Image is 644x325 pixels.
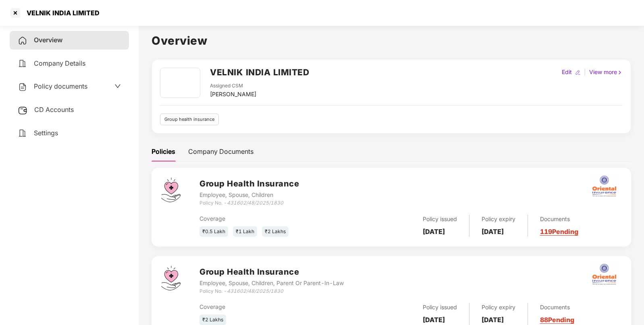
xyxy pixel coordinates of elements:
div: Edit [560,68,573,77]
h2: VELNIK INDIA LIMITED [210,66,309,79]
div: Documents [540,215,578,224]
div: VELNIK INDIA LIMITED [22,9,100,17]
b: [DATE] [482,316,504,324]
img: svg+xml;base64,PHN2ZyB4bWxucz0iaHR0cDovL3d3dy53My5vcmcvMjAwMC9zdmciIHdpZHRoPSIyNCIgaGVpZ2h0PSIyNC... [18,36,27,46]
img: svg+xml;base64,PHN2ZyB4bWxucz0iaHR0cDovL3d3dy53My5vcmcvMjAwMC9zdmciIHdpZHRoPSI0Ny43MTQiIGhlaWdodD... [161,178,181,202]
img: svg+xml;base64,PHN2ZyB4bWxucz0iaHR0cDovL3d3dy53My5vcmcvMjAwMC9zdmciIHdpZHRoPSIyNCIgaGVpZ2h0PSIyNC... [18,128,27,138]
img: svg+xml;base64,PHN2ZyB3aWR0aD0iMjUiIGhlaWdodD0iMjQiIHZpZXdCb3g9IjAgMCAyNSAyNCIgZmlsbD0ibm9uZSIgeG... [18,106,28,115]
span: CD Accounts [34,106,74,114]
img: oi.png [590,172,618,200]
div: Employee, Spouse, Children, Parent Or Parent-In-Law [199,279,344,288]
img: rightIcon [617,70,623,75]
div: Documents [540,303,574,312]
div: Policy expiry [482,303,515,312]
div: Employee, Spouse, Children [199,190,299,199]
div: Policy No. - [199,288,344,295]
div: Policies [152,147,175,157]
div: ₹2 Lakhs [262,226,289,237]
a: 88 Pending [540,316,574,324]
span: Overview [34,36,62,44]
i: 431602/48/2025/1830 [227,200,283,206]
h1: Overview [152,32,631,50]
img: svg+xml;base64,PHN2ZyB4bWxucz0iaHR0cDovL3d3dy53My5vcmcvMjAwMC9zdmciIHdpZHRoPSI0Ny43MTQiIGhlaWdodD... [161,266,181,290]
img: svg+xml;base64,PHN2ZyB4bWxucz0iaHR0cDovL3d3dy53My5vcmcvMjAwMC9zdmciIHdpZHRoPSIyNCIgaGVpZ2h0PSIyNC... [18,82,27,92]
div: Assigned CSM [210,82,256,90]
div: Coverage [199,302,340,311]
div: Policy issued [423,303,457,312]
a: 119 Pending [540,228,578,236]
div: Coverage [199,214,340,223]
div: ₹0.5 Lakh [199,226,228,237]
span: down [114,83,121,89]
div: | [582,68,588,77]
img: oi.png [590,260,618,288]
div: [PERSON_NAME] [210,90,256,99]
b: [DATE] [423,316,445,324]
span: Settings [34,129,58,137]
img: editIcon [575,70,581,75]
img: svg+xml;base64,PHN2ZyB4bWxucz0iaHR0cDovL3d3dy53My5vcmcvMjAwMC9zdmciIHdpZHRoPSIyNCIgaGVpZ2h0PSIyNC... [18,59,27,68]
div: Policy No. - [199,199,299,207]
div: Company Documents [188,147,253,157]
div: ₹1 Lakh [233,226,257,237]
b: [DATE] [423,228,445,236]
h3: Group Health Insurance [199,266,344,278]
div: Policy expiry [482,215,515,224]
span: Company Details [34,59,85,67]
i: 431602/48/2025/1830 [227,288,283,294]
b: [DATE] [482,228,504,236]
div: Group health insurance [160,114,219,125]
span: Policy documents [34,82,87,90]
h3: Group Health Insurance [199,178,299,190]
div: Policy issued [423,215,457,224]
div: View more [588,68,624,77]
